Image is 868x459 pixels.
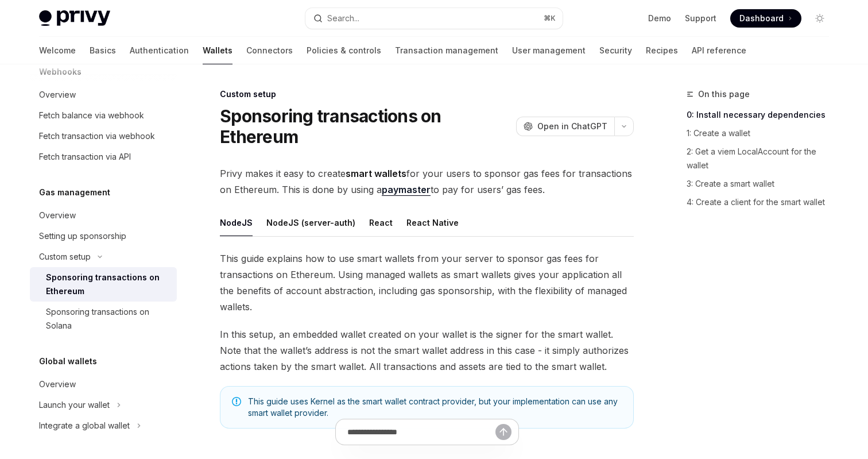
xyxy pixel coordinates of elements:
a: paymaster [382,184,431,196]
a: 1: Create a wallet [687,124,838,142]
div: NodeJS [220,209,253,236]
span: Open in ChatGPT [537,121,607,132]
div: React [369,209,393,236]
span: ⌘ K [544,14,556,23]
a: 3: Create a smart wallet [687,175,838,193]
button: Toggle Integrate a global wallet section [30,415,177,436]
a: Transaction management [395,37,498,64]
span: In this setup, an embedded wallet created on your wallet is the signer for the smart wallet. Note... [220,326,634,375]
a: Fetch balance via webhook [30,105,177,126]
button: Open search [305,8,563,29]
a: 2: Get a viem LocalAccount for the wallet [687,142,838,175]
div: Search... [327,11,359,25]
h1: Sponsoring transactions on Ethereum [220,106,511,147]
div: Fetch balance via webhook [39,109,144,122]
div: Fetch transaction via API [39,150,131,164]
a: Sponsoring transactions on Ethereum [30,267,177,302]
div: Fetch transaction via webhook [39,129,155,143]
a: Recipes [646,37,678,64]
a: Demo [648,13,671,24]
a: User management [512,37,586,64]
input: Ask a question... [347,419,495,445]
button: Open in ChatGPT [516,117,614,136]
a: Connectors [246,37,293,64]
a: API reference [692,37,746,64]
div: Overview [39,88,76,102]
h5: Gas management [39,186,110,199]
span: On this page [698,87,750,101]
h5: Global wallets [39,354,97,368]
div: React Native [406,209,459,236]
a: 0: Install necessary dependencies [687,106,838,124]
a: Wallets [203,37,232,64]
a: Basics [90,37,116,64]
a: Security [599,37,632,64]
div: Overview [39,209,76,222]
div: Custom setup [220,88,634,100]
button: Toggle dark mode [811,9,829,28]
a: Fetch transaction via API [30,146,177,167]
a: Overview [30,84,177,105]
button: Send message [495,424,511,440]
a: 4: Create a client for the smart wallet [687,193,838,211]
div: NodeJS (server-auth) [266,209,355,236]
a: Sponsoring transactions on Solana [30,302,177,336]
a: Setting up sponsorship [30,226,177,246]
a: Overview [30,205,177,226]
svg: Note [232,397,241,406]
button: Toggle Launch your wallet section [30,395,177,415]
a: Dashboard [730,9,801,28]
a: Overview [30,374,177,395]
div: Launch your wallet [39,398,110,412]
a: Authentication [130,37,189,64]
a: Policies & controls [307,37,381,64]
button: Toggle Custom setup section [30,246,177,267]
span: This guide uses Kernel as the smart wallet contract provider, but your implementation can use any... [248,396,622,419]
div: Custom setup [39,250,91,264]
div: Sponsoring transactions on Solana [46,305,170,333]
a: Support [685,13,716,24]
img: light logo [39,10,110,26]
div: Integrate a global wallet [39,419,130,433]
a: Welcome [39,37,76,64]
div: Sponsoring transactions on Ethereum [46,271,170,298]
span: This guide explains how to use smart wallets from your server to sponsor gas fees for transaction... [220,250,634,315]
a: Fetch transaction via webhook [30,126,177,146]
span: Dashboard [739,13,784,24]
div: Overview [39,377,76,391]
div: Setting up sponsorship [39,229,126,243]
span: Privy makes it easy to create for your users to sponsor gas fees for transactions on Ethereum. Th... [220,165,634,198]
strong: smart wallets [346,168,406,179]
